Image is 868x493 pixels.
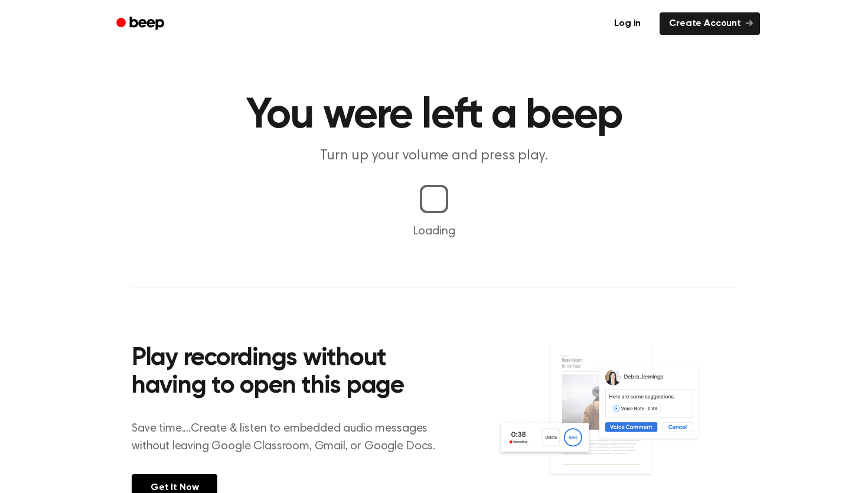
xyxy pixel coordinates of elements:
p: Save time....Create & listen to embedded audio messages without leaving Google Classroom, Gmail, ... [132,420,450,455]
h2: Play recordings without having to open this page [132,345,450,401]
p: Turn up your volume and press play. [207,146,661,166]
a: Create Account [660,12,760,35]
h1: You were left a beep [132,94,736,137]
a: Beep [108,12,175,35]
a: Log in [602,10,652,37]
p: Loading [14,223,854,240]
